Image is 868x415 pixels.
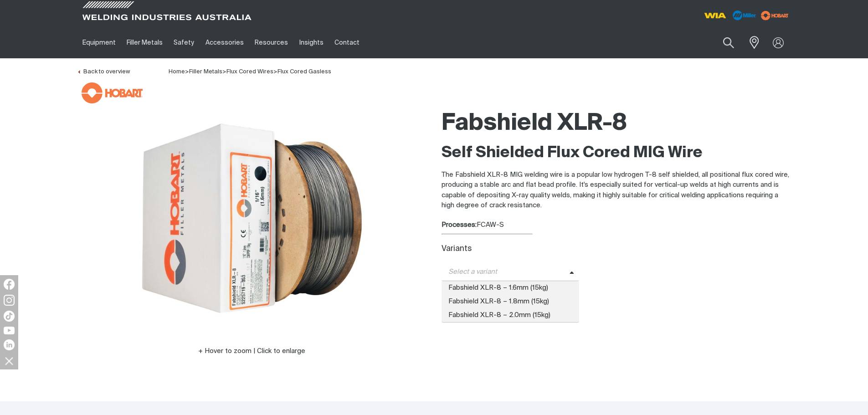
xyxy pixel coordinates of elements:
[193,346,311,357] button: Hover to zoom | Click to enlarge
[4,279,15,290] img: Facebook
[442,295,580,308] span: Fabshield XLR-8 – 1.8mm (15kg)
[701,32,744,53] input: Product name or item number...
[4,339,15,350] img: LinkedIn
[77,27,121,58] a: Equipment
[442,245,472,253] label: Variants
[442,281,580,295] span: Fabshield XLR-8 – 1.6mm (15kg)
[185,69,189,75] span: >
[442,170,791,211] p: The Fabshield XLR-8 MIG welding wire is a popular low hydrogen T-8 self shielded, all positional ...
[758,9,791,22] img: miller
[442,221,477,228] strong: Processes:
[329,27,365,58] a: Contact
[82,82,143,103] img: Hobart
[77,69,130,75] a: Back to overview
[169,68,185,75] a: Home
[442,267,570,277] span: Select a variant
[168,27,200,58] a: Safety
[4,295,15,306] img: Instagram
[273,69,277,75] span: >
[77,27,613,58] nav: Main
[200,27,249,58] a: Accessories
[442,143,791,163] h2: Self Shielded Flux Cored MIG Wire
[442,308,580,322] span: Fabshield XLR-8 – 2.0mm (15kg)
[226,69,273,75] a: Flux Cored Wires
[442,109,791,138] h1: Fabshield XLR-8
[222,69,226,75] span: >
[4,327,15,334] img: YouTube
[189,69,222,75] a: Filler Metals
[442,220,791,231] div: FCAW-S
[4,311,15,322] img: TikTok
[121,27,168,58] a: Filler Metals
[249,27,293,58] a: Resources
[138,104,366,332] img: Fabshield XLR-8
[1,353,17,369] img: hide socials
[713,32,744,53] button: Search products
[169,69,185,75] span: Home
[293,27,329,58] a: Insights
[277,69,331,75] a: Flux Cored Gasless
